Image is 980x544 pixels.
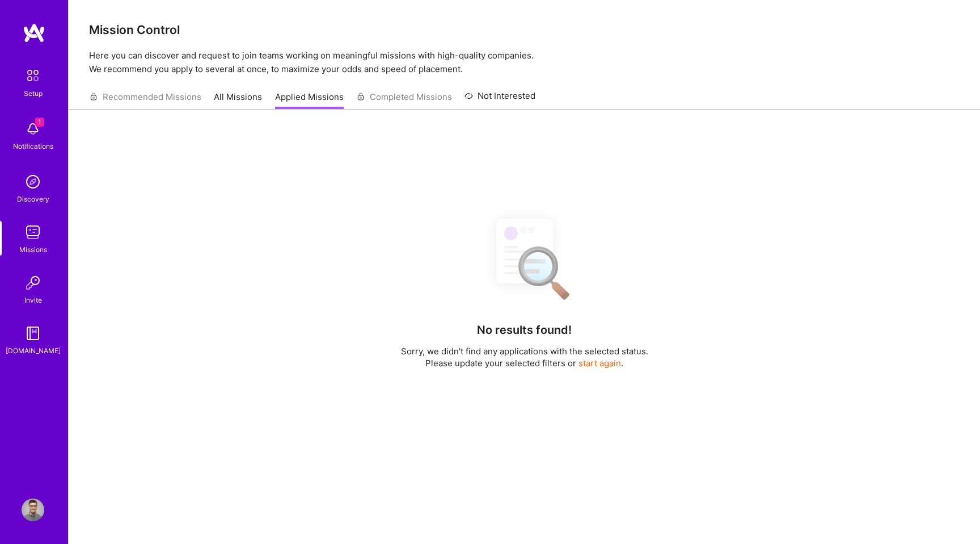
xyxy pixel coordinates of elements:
p: Here you can discover and request to join teams working on meaningful missions with high-quality ... [89,49,960,76]
img: setup [21,64,45,87]
a: Not Interested [464,89,535,110]
h4: No results found! [477,323,572,337]
img: Invite [22,271,44,294]
a: User Avatar [19,499,47,521]
a: All Missions [214,91,262,110]
img: bell [22,118,44,140]
img: logo [23,23,45,43]
img: discovery [22,170,44,193]
img: No Results [476,208,573,308]
button: start again [578,357,621,369]
div: Invite [24,294,42,306]
p: Sorry, we didn't find any applications with the selected status. [401,345,648,357]
div: Setup [24,87,43,99]
img: guide book [22,322,44,345]
div: Notifications [13,140,53,152]
div: Discovery [17,193,49,205]
div: Missions [19,244,47,256]
a: Applied Missions [275,91,344,110]
h3: Mission Control [89,23,960,37]
div: [DOMAIN_NAME] [6,345,61,357]
p: Please update your selected filters or . [401,357,648,369]
span: 1 [35,118,44,127]
img: User Avatar [22,499,44,521]
img: teamwork [22,221,44,244]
